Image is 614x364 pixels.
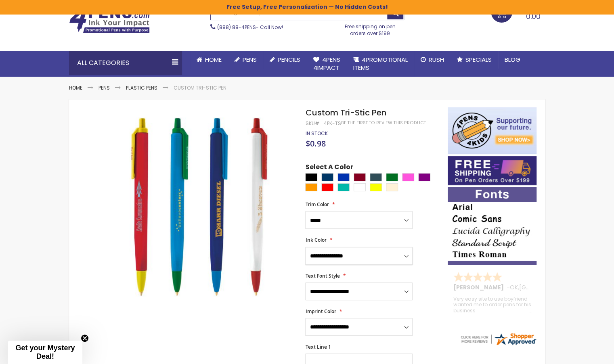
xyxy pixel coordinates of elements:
[336,20,404,36] div: Free shipping on pen orders over $199
[418,173,430,181] div: Purple
[507,283,578,291] span: - ,
[305,308,336,315] span: Imprint Color
[228,51,263,69] a: Pens
[217,24,283,31] span: - Call Now!
[370,173,382,181] div: Forest Green
[305,272,339,279] span: Text Font Style
[465,55,492,64] span: Specials
[414,51,451,69] a: Rush
[448,107,536,154] img: 4pens 4 kids
[519,283,578,291] span: [GEOGRAPHIC_DATA]
[448,187,536,265] img: font-personalization-examples
[386,173,398,181] div: Green
[313,55,340,72] span: 4Pens 4impact
[353,55,408,72] span: 4PROMOTIONAL ITEMS
[85,107,295,316] img: Custom Tri-Stic Pen
[278,55,300,64] span: Pencils
[305,343,331,350] span: Text Line 1
[305,201,329,208] span: Trim Color
[69,84,82,91] a: Home
[15,344,75,360] span: Get your Mystery Deal!
[305,163,353,174] span: Select A Color
[459,341,537,348] a: 4pens.com certificate URL
[547,342,614,364] iframe: Google Customer Reviews
[453,283,507,291] span: [PERSON_NAME]
[337,173,350,181] div: Blue
[341,120,425,126] a: Be the first to review this product
[69,7,150,33] img: 4Pens Custom Pens and Promotional Products
[323,120,341,127] div: 4PK-TS
[205,55,222,64] span: Home
[354,183,366,191] div: White
[305,120,320,127] strong: SKU
[305,183,317,191] div: Orange
[505,55,520,64] span: Blog
[263,51,307,69] a: Pencils
[453,296,532,314] div: Very easy site to use boyfriend wanted me to order pens for his business
[69,51,182,75] div: All Categories
[305,138,325,149] span: $0.98
[305,107,386,118] span: Custom Tri-Stic Pen
[386,183,398,191] div: Cream
[305,130,327,137] span: In stock
[81,334,89,342] button: Close teaser
[459,332,537,346] img: 4pens.com widget logo
[451,51,498,69] a: Specials
[217,24,256,31] a: (888) 88-4PENS
[321,173,333,181] div: Navy Blue
[98,84,110,91] a: Pens
[337,183,350,191] div: Teal
[402,173,414,181] div: Pink
[305,130,327,137] div: Availability
[370,183,382,191] div: Yellow
[429,55,444,64] span: Rush
[354,173,366,181] div: Burgundy
[526,11,541,21] span: 0.00
[510,283,518,291] span: OK
[305,173,317,181] div: Black
[126,84,157,91] a: Plastic Pens
[448,156,536,185] img: Free shipping on orders over $199
[321,183,333,191] div: Red
[498,51,527,69] a: Blog
[8,341,82,364] div: Get your Mystery Deal!Close teaser
[174,85,226,91] li: Custom Tri-Stic Pen
[305,236,326,243] span: Ink Color
[307,51,347,77] a: 4Pens4impact
[347,51,414,77] a: 4PROMOTIONALITEMS
[243,55,257,64] span: Pens
[190,51,228,69] a: Home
